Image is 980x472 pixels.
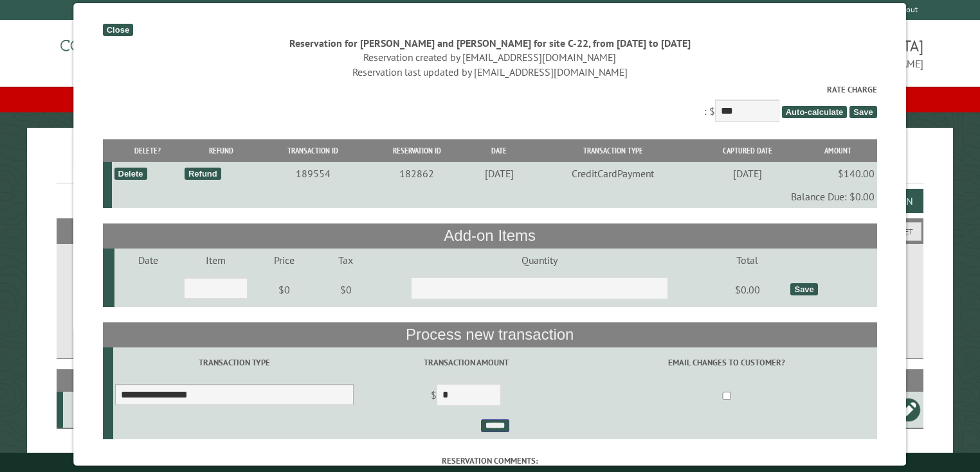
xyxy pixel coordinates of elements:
td: $140.00 [799,162,877,185]
h1: Reservations [57,148,924,184]
div: Close [103,24,133,36]
label: Email changes to customer? [579,356,875,369]
td: Date [114,249,182,272]
td: 182862 [367,162,468,185]
td: Balance Due: $0.00 [113,185,877,208]
div: Refund [185,168,221,180]
td: $0.00 [707,272,789,308]
h2: Filters [57,218,924,243]
td: Quantity [372,249,706,272]
div: Reservation created by [EMAIL_ADDRESS][DOMAIN_NAME] [103,50,877,64]
th: Process new transaction [103,322,877,347]
th: Site [63,369,120,392]
td: 189554 [260,162,367,185]
label: Transaction Amount [358,356,575,369]
th: Reservation ID [367,139,468,162]
label: Transaction Type [115,356,354,369]
th: Transaction ID [260,139,367,162]
td: $0 [250,272,320,308]
td: Price [250,249,320,272]
div: : $ [103,83,877,125]
div: Reservation last updated by [EMAIL_ADDRESS][DOMAIN_NAME] [103,65,877,79]
div: Delete [114,168,147,180]
th: Delete? [113,139,183,162]
td: Item [182,249,250,272]
th: Amount [799,139,877,162]
small: © Campground Commander LLC. All rights reserved. [417,458,563,466]
th: Transaction Type [531,139,695,162]
span: Save [850,106,877,118]
td: [DATE] [467,162,531,185]
th: Date [467,139,531,162]
td: [DATE] [696,162,799,185]
label: Rate Charge [103,83,877,96]
th: Captured Date [696,139,799,162]
div: Reservation for [PERSON_NAME] and [PERSON_NAME] for site C-22, from [DATE] to [DATE] [103,36,877,50]
td: $0 [320,272,373,308]
td: Tax [320,249,373,272]
div: C-22 [68,403,118,416]
td: Total [707,249,789,272]
label: Reservation comments: [103,455,877,467]
span: Auto-calculate [782,106,848,118]
div: Save [791,283,818,295]
img: Campground Commander [57,25,217,75]
th: Add-on Items [103,223,877,248]
td: $ [356,378,577,414]
th: Refund [183,139,260,162]
td: CreditCardPayment [531,162,695,185]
